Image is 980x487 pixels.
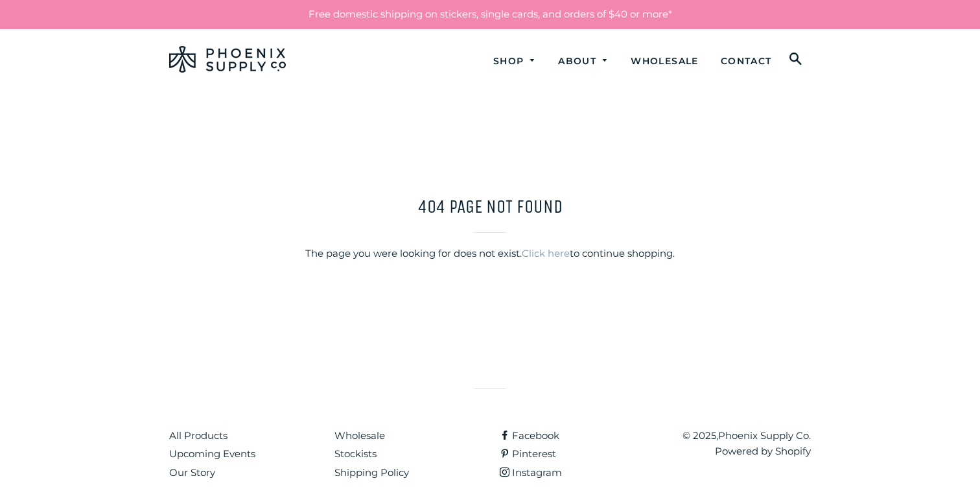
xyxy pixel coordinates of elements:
a: Stockists [334,447,377,460]
a: Phoenix Supply Co. [718,429,811,442]
a: Upcoming Events [169,447,255,460]
a: Powered by Shopify [715,445,811,457]
img: Phoenix Supply Co. [169,46,286,73]
a: Contact [711,44,782,78]
a: Pinterest [500,447,556,460]
p: The page you were looking for does not exist. to continue shopping. [169,246,811,262]
a: Wholesale [334,429,385,442]
a: About [548,44,618,78]
a: Wholesale [621,44,708,78]
a: Shop [484,44,546,78]
a: Shipping Policy [334,466,409,479]
h1: 404 Page Not Found [169,194,811,219]
p: © 2025, [665,428,811,460]
a: Instagram [500,466,562,479]
a: Facebook [500,429,559,442]
a: Our Story [169,466,215,479]
a: All Products [169,429,227,442]
a: Click here [522,247,570,259]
